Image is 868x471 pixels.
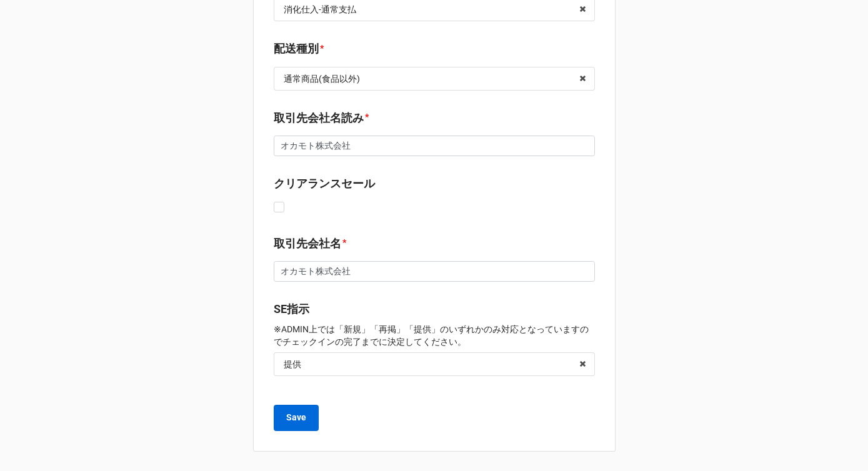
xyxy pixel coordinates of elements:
label: 取引先会社名 [274,235,341,252]
button: Save [274,405,319,431]
p: ※ADMIN上では「新規」「再掲」「提供」のいずれかのみ対応となっていますのでチェックインの完了までに決定してください。 [274,323,595,348]
label: SE指示 [274,300,309,318]
div: 提供 [284,360,301,369]
div: 通常商品(食品以外) [284,74,360,83]
b: Save [286,411,306,424]
label: 取引先会社名読み [274,109,364,127]
div: 消化仕入-通常支払 [284,5,356,14]
label: 配送種別 [274,40,319,57]
label: クリアランスセール [274,175,375,192]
